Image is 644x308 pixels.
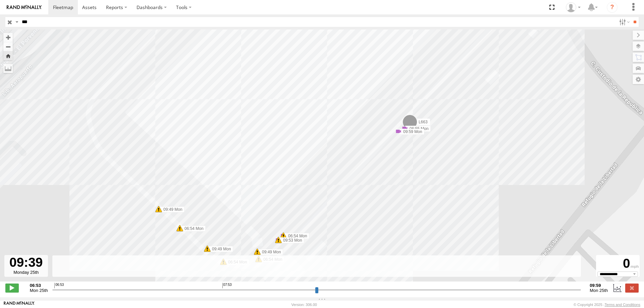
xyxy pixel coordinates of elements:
[625,284,639,292] label: Close
[207,246,233,252] label: 09:49 Mon
[590,283,608,288] strong: 09:59
[405,126,431,132] label: 06:55 Mon
[4,301,35,308] a: Visit our Website
[419,120,428,124] span: L663
[3,64,13,73] label: Measure
[278,237,304,243] label: 09:53 Mon
[180,226,206,232] label: 06:54 Mon
[3,51,13,60] button: Zoom Home
[398,129,424,135] label: 09:59 Mon
[5,284,19,292] label: Play/Stop
[30,283,48,288] strong: 06:53
[3,33,13,42] button: Zoom in
[54,283,64,288] span: 06:53
[7,5,42,10] img: rand-logo.svg
[3,42,13,51] button: Zoom out
[159,206,184,212] label: 09:49 Mon
[283,233,309,239] label: 06:54 Mon
[616,17,631,27] label: Search Filter Options
[597,256,639,271] div: 0
[257,249,283,255] label: 09:49 Mon
[30,288,48,293] span: Mon 25th Aug 2025
[574,303,640,307] div: © Copyright 2025 -
[563,2,583,12] div: MANUEL HERNANDEZ
[590,288,608,293] span: Mon 25th Aug 2025
[291,303,317,307] div: Version: 306.00
[607,2,618,13] i: ?
[633,75,644,84] label: Map Settings
[14,17,19,27] label: Search Query
[605,303,640,307] a: Terms and Conditions
[222,283,232,288] span: 07:53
